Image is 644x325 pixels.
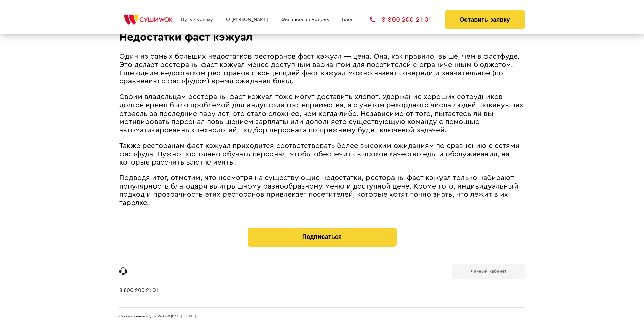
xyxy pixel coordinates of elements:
b: Личный кабинет [471,269,506,273]
span: Подводя итог, отметим, что несмотря на существующие недостатки, рестораны фаст кэжуал только наби... [119,174,518,206]
a: Блог [342,17,353,22]
span: Один из самых больших недостатков ресторанов фаст кэжуал ― цена. Она, как правило, выше, чем в фа... [119,53,520,85]
a: О [PERSON_NAME] [226,17,268,22]
a: 8 800 200 21 01 [119,287,158,307]
button: Подписаться [248,228,397,247]
span: 8 800 200 21 01 [382,16,431,23]
a: Личный кабинет [452,264,525,279]
a: Финансовая модель [281,17,329,22]
span: Своим владельцам рестораны фаст кэжуал тоже могут доставить хлопот. Удержание хороших сотрудников... [119,93,523,133]
a: 8 800 200 21 01 [370,16,431,23]
button: Оставить заявку [445,10,525,29]
span: Недостатки фаст кэжуал [119,32,253,43]
a: Путь к успеху [181,17,213,22]
span: Также ресторанам фаст кэжуал приходится соответствовать более высоким ожиданиям по сравнению с се... [119,142,520,166]
span: Сеть магазинов «Суши Wok» © [DATE] - [DATE] [119,315,196,319]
